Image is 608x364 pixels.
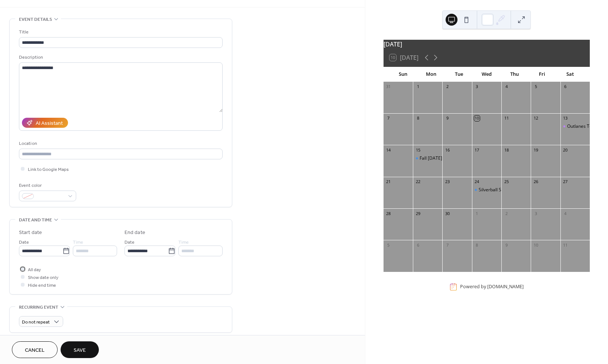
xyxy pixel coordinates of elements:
div: Silverball Sweeties Fall League Start [472,187,501,193]
div: 25 [504,179,509,185]
div: 3 [533,211,539,216]
div: 3 [474,84,480,90]
div: 5 [386,242,391,248]
div: Mon [417,67,445,82]
span: Time [178,238,189,246]
div: 9 [504,242,509,248]
div: 16 [444,147,450,153]
div: Fall [DATE] League Start [420,155,470,162]
div: 18 [504,147,509,153]
div: 29 [415,211,421,216]
span: Cancel [25,347,45,354]
div: 24 [474,179,480,185]
div: 26 [533,179,539,185]
span: Link to Google Maps [28,166,69,173]
span: Show date only [28,274,58,282]
div: Fall Monday League Start [413,155,442,162]
div: 6 [415,242,421,248]
div: 20 [563,147,568,153]
div: 4 [504,84,509,90]
div: 19 [533,147,539,153]
div: Location [19,140,221,147]
div: Fri [528,67,556,82]
div: [DATE] [384,40,590,49]
span: Recurring event [19,303,58,311]
div: Tue [445,67,473,82]
div: 2 [504,211,509,216]
div: 7 [444,242,450,248]
div: 17 [474,147,480,153]
div: 6 [563,84,568,90]
div: 13 [563,116,568,121]
div: Thu [501,67,528,82]
span: Save [74,347,86,354]
span: All day [28,266,41,274]
div: 11 [504,116,509,121]
button: Save [61,341,99,358]
button: Cancel [12,341,58,358]
div: 30 [444,211,450,216]
div: Silverball Sweeties Fall League Start [479,187,553,193]
div: 12 [533,116,539,121]
div: 9 [444,116,450,121]
div: 22 [415,179,421,185]
div: 1 [474,211,480,216]
div: 23 [444,179,450,185]
a: [DOMAIN_NAME] [487,284,524,290]
div: Outlanes Tournament [560,123,590,130]
button: AI Assistant [22,118,68,128]
div: 4 [563,211,568,216]
div: 11 [563,242,568,248]
div: Event color [19,182,75,189]
div: 8 [474,242,480,248]
span: Date [19,238,29,246]
div: AI Assistant [36,120,63,127]
div: 10 [474,116,480,121]
div: 31 [386,84,391,90]
div: Title [19,28,221,36]
span: Date [124,238,135,246]
div: 1 [415,84,421,90]
div: Powered by [460,284,524,290]
div: 2 [444,84,450,90]
span: Hide end time [28,282,56,289]
div: Description [19,53,221,61]
span: Date and time [19,216,52,224]
div: Wed [473,67,501,82]
div: 28 [386,211,391,216]
div: 27 [563,179,568,185]
div: 21 [386,179,391,185]
span: Do not repeat [22,318,50,326]
div: End date [124,229,145,237]
span: Event details [19,16,52,23]
div: 14 [386,147,391,153]
div: 15 [415,147,421,153]
div: 10 [533,242,539,248]
div: Start date [19,229,42,237]
div: 5 [533,84,539,90]
div: 8 [415,116,421,121]
span: Time [73,238,83,246]
div: 7 [386,116,391,121]
div: Sat [556,67,584,82]
div: Sun [389,67,417,82]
